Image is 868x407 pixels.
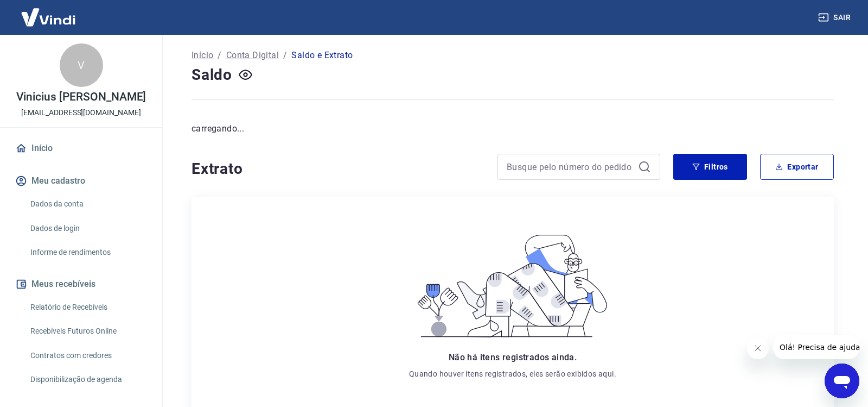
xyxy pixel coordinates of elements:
a: Disponibilização de agenda [26,368,149,391]
a: Início [192,49,213,62]
div: V [60,43,103,87]
span: Olá! Precisa de ajuda? [7,8,91,16]
a: Recebíveis Futuros Online [26,320,149,342]
span: Não há itens registrados ainda. [449,352,577,362]
p: Quando houver itens registrados, eles serão exibidos aqui. [409,368,616,379]
iframe: Mensagem da empresa [773,335,859,359]
p: Saldo e Extrato [291,49,353,62]
a: Conta Digital [226,49,279,62]
button: Filtros [673,154,747,180]
a: Dados da conta [26,193,149,215]
a: Dados de login [26,217,149,240]
p: Vinicius [PERSON_NAME] [16,91,146,103]
h4: Extrato [192,158,484,180]
p: / [218,49,221,62]
p: / [283,49,287,62]
h4: Saldo [192,64,232,86]
img: Vindi [13,1,84,34]
button: Exportar [760,154,834,180]
button: Sair [816,8,855,28]
iframe: Botão para abrir a janela de mensagens [825,364,859,398]
p: [EMAIL_ADDRESS][DOMAIN_NAME] [21,107,141,118]
button: Meu cadastro [13,169,149,193]
a: Contratos com credores [26,345,149,367]
iframe: Fechar mensagem [747,337,769,359]
a: Relatório de Recebíveis [26,296,149,318]
a: Início [13,136,149,160]
a: Informe de rendimentos [26,241,149,264]
button: Meus recebíveis [13,272,149,296]
p: carregando... [192,122,834,135]
input: Busque pelo número do pedido [507,159,634,175]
